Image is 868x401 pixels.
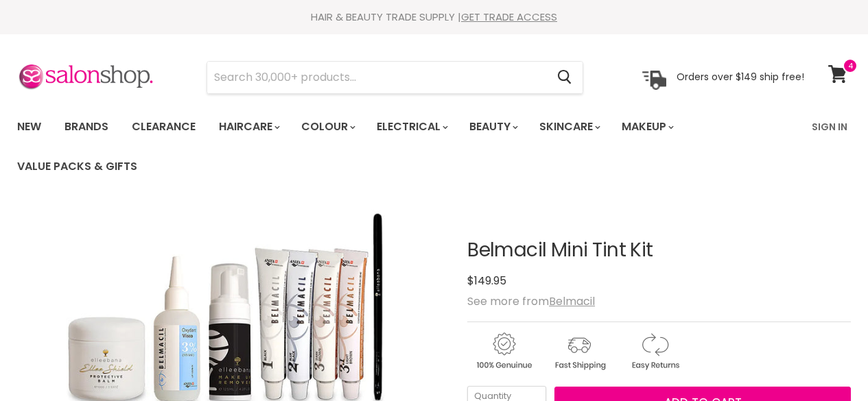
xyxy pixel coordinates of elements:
[207,61,583,94] form: Product
[529,112,609,141] a: Skincare
[7,112,51,141] a: New
[54,112,119,141] a: Brands
[618,330,691,372] img: returns.gif
[611,112,682,141] a: Makeup
[804,112,856,141] a: Sign In
[546,62,583,93] button: Search
[467,330,540,372] img: genuine.gif
[467,293,595,309] span: See more from
[7,107,804,186] ul: Main menu
[366,112,456,141] a: Electrical
[121,112,206,141] a: Clearance
[7,152,148,181] a: Value Packs & Gifts
[461,10,557,24] a: GET TRADE ACCESS
[543,330,615,372] img: shipping.gif
[677,71,804,83] p: Orders over $149 ship free!
[467,273,506,289] span: $149.95
[459,112,526,141] a: Beauty
[291,112,364,141] a: Colour
[207,62,546,93] input: Search
[467,240,851,261] h1: Belmacil Mini Tint Kit
[549,293,595,309] a: Belmacil
[209,112,288,141] a: Haircare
